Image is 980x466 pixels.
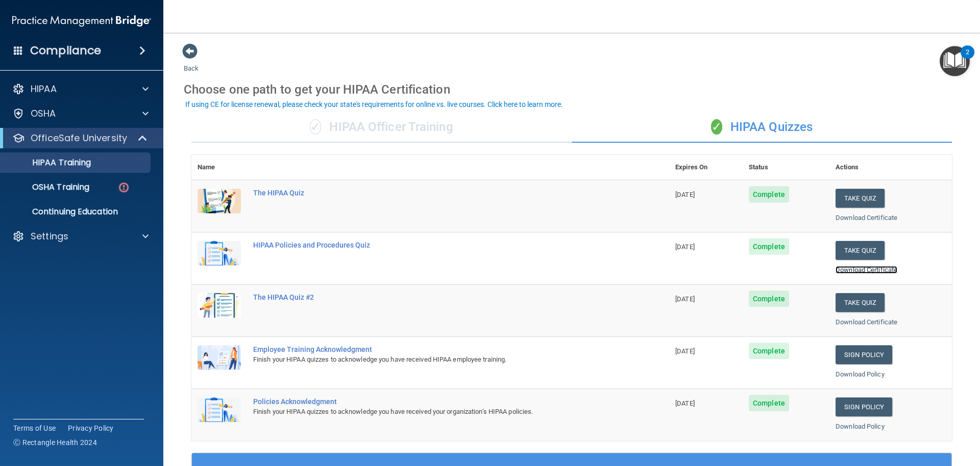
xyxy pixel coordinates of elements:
th: Status [743,155,829,180]
span: [DATE] [675,400,695,407]
span: ✓ [711,119,722,135]
div: The HIPAA Quiz [253,189,618,197]
p: OfficeSafe University [31,132,127,144]
div: Finish your HIPAA quizzes to acknowledge you have received your organization’s HIPAA policies. [253,406,618,418]
span: ✓ [310,119,321,135]
span: Ⓒ Rectangle Health 2024 [13,437,97,448]
button: Take Quiz [836,189,885,208]
span: [DATE] [675,191,695,198]
a: Back [184,52,199,72]
span: Complete [749,343,789,359]
div: 2 [966,52,969,65]
th: Actions [829,155,952,180]
a: Privacy Policy [68,423,114,433]
div: HIPAA Policies and Procedures Quiz [253,241,618,249]
img: danger-circle.6113f641.png [117,181,130,194]
p: OSHA [31,107,56,120]
a: Download Certificate [836,318,897,326]
iframe: Drift Widget Chat Controller [803,393,968,434]
div: HIPAA Quizzes [572,112,952,143]
a: OfficeSafe University [12,132,148,144]
h4: Compliance [30,43,101,58]
th: Expires On [669,155,743,180]
img: PMB logo [12,11,151,31]
p: HIPAA Training [7,158,91,168]
p: HIPAA [31,83,57,95]
button: Open Resource Center, 2 new notifications [940,46,970,76]
div: Choose one path to get your HIPAA Certification [184,75,960,104]
a: Sign Policy [836,345,892,364]
button: If using CE for license renewal, please check your state's requirements for online vs. live cours... [184,99,565,109]
span: [DATE] [675,347,695,355]
div: HIPAA Officer Training [191,112,572,143]
a: Download Certificate [836,266,897,274]
span: Complete [749,395,789,411]
span: Complete [749,238,789,255]
a: Download Certificate [836,214,897,221]
p: Settings [31,230,68,242]
button: Take Quiz [836,293,885,312]
div: Policies Acknowledgment [253,397,618,406]
a: HIPAA [12,83,149,95]
a: Download Policy [836,370,885,378]
div: The HIPAA Quiz #2 [253,293,618,301]
div: Finish your HIPAA quizzes to acknowledge you have received HIPAA employee training. [253,353,618,366]
p: OSHA Training [7,182,89,192]
button: Take Quiz [836,241,885,260]
a: OSHA [12,107,149,120]
a: Terms of Use [13,423,56,433]
div: If using CE for license renewal, please check your state's requirements for online vs. live cours... [185,101,563,108]
div: Employee Training Acknowledgment [253,345,618,353]
span: [DATE] [675,243,695,251]
p: Continuing Education [7,207,146,217]
span: Complete [749,186,789,203]
span: Complete [749,291,789,307]
span: [DATE] [675,295,695,303]
th: Name [191,155,247,180]
a: Settings [12,230,149,242]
